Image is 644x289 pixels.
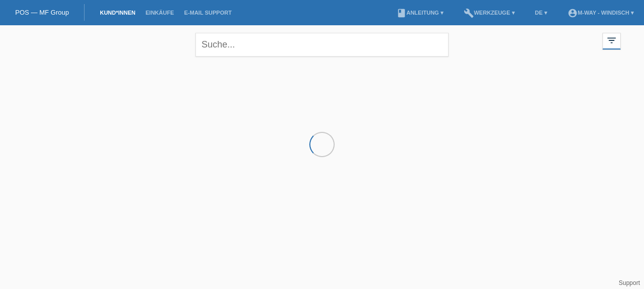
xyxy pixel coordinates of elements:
i: account_circle [568,8,578,18]
a: POS — MF Group [15,9,69,16]
a: DE ▾ [530,10,552,16]
input: Suche... [195,33,449,57]
a: buildWerkzeuge ▾ [459,10,520,16]
i: filter_list [606,35,617,46]
i: build [464,8,474,18]
a: Einkäufe [140,10,179,16]
a: E-Mail Support [179,10,237,16]
a: account_circlem-way - Windisch ▾ [562,10,639,16]
i: book [396,8,407,18]
a: bookAnleitung ▾ [391,10,449,16]
a: Kund*innen [95,10,140,16]
a: Support [619,279,640,286]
